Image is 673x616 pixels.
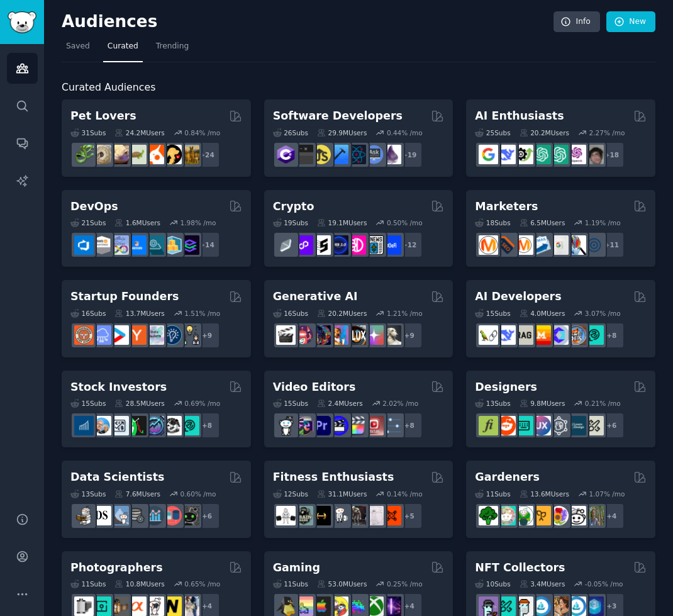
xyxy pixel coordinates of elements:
img: NFTmarket [514,596,533,616]
img: AskComputerScience [364,145,384,164]
img: AskMarketing [514,235,533,255]
img: MarketingResearch [567,235,586,255]
div: 31.1M Users [317,490,367,498]
img: Forex [109,416,129,435]
h2: AI Enthusiasts [475,108,564,124]
img: Emailmarketing [531,235,551,255]
img: DeepSeek [496,325,516,345]
div: 0.50 % /mo [387,218,423,227]
div: 1.21 % /mo [387,309,423,318]
div: 24.2M Users [114,128,164,137]
img: cockatiel [145,145,164,164]
img: datascience [92,506,111,525]
img: PetAdvice [162,145,182,164]
img: googleads [549,235,569,255]
img: learndesign [567,416,586,435]
div: + 8 [194,412,220,439]
img: MistralAI [531,325,551,345]
img: dividends [74,416,94,435]
img: reactnative [347,145,366,164]
img: LangChain [479,325,498,345]
img: SavageGarden [514,506,533,525]
img: TwitchStreaming [382,596,401,616]
div: 13 Sub s [70,490,106,498]
h2: DevOps [70,199,118,215]
img: aivideo [276,325,296,345]
div: + 9 [194,322,220,349]
img: macgaming [311,596,331,616]
img: UrbanGardening [567,506,586,525]
img: chatgpt_prompts_ [549,145,569,164]
img: startup [109,325,129,345]
img: CozyGamers [294,596,313,616]
div: 1.19 % /mo [585,218,621,227]
img: datasets [162,506,182,525]
img: herpetology [74,145,94,164]
img: NFTMarketplace [496,596,516,616]
img: llmops [567,325,586,345]
img: UX_Design [584,416,604,435]
div: 15 Sub s [475,309,510,318]
div: + 12 [396,232,423,258]
img: platformengineering [145,235,164,255]
img: dalle2 [294,325,313,345]
img: finalcutpro [347,416,366,435]
img: succulents [496,506,516,525]
div: + 4 [598,503,625,529]
img: typography [479,416,498,435]
img: chatgpt_promptDesign [531,145,551,164]
img: flowers [549,506,569,525]
h2: Software Developers [273,108,403,124]
div: 1.51 % /mo [184,309,220,318]
img: Entrepreneurship [162,325,182,345]
img: GardenersWorld [584,506,604,525]
img: personaltraining [382,506,401,525]
img: fitness30plus [347,506,366,525]
div: 26 Sub s [273,128,308,137]
div: 0.44 % /mo [387,128,423,137]
div: 10 Sub s [475,580,510,588]
div: 3.4M Users [520,580,565,588]
div: 11 Sub s [70,580,106,588]
img: Trading [127,416,147,435]
div: 29.9M Users [317,128,367,137]
img: WeddingPhotography [180,596,199,616]
div: + 6 [598,412,625,439]
h2: Stock Investors [70,379,167,395]
div: + 8 [598,322,625,349]
img: OnlineMarketing [584,235,604,255]
h2: Generative AI [273,289,358,305]
div: 1.6M Users [114,218,160,227]
img: deepdream [311,325,331,345]
img: DeepSeek [496,145,516,164]
img: GummySearch logo [8,11,36,33]
img: postproduction [382,416,401,435]
div: 0.69 % /mo [184,399,220,408]
a: Saved [62,36,94,62]
div: 25 Sub s [475,128,510,137]
div: 1.98 % /mo [181,218,216,227]
img: CryptoArt [549,596,569,616]
div: + 9 [396,322,423,349]
div: 3.07 % /mo [585,309,621,318]
img: Rag [514,325,533,345]
span: Curated Audiences [62,80,155,96]
a: New [606,11,655,33]
div: + 19 [396,142,423,168]
img: AWS_Certified_Experts [92,235,111,255]
img: ycombinator [127,325,147,345]
div: 11 Sub s [273,580,308,588]
div: 53.0M Users [317,580,367,588]
img: defiblockchain [347,235,366,255]
div: 18 Sub s [475,218,510,227]
img: defi_ [382,235,401,255]
img: physicaltherapy [364,506,384,525]
div: + 11 [598,232,625,258]
img: bigseo [496,235,516,255]
img: EntrepreneurRideAlong [74,325,94,345]
img: ethfinance [276,235,296,255]
h2: Audiences [62,12,553,32]
div: + 5 [396,503,423,529]
img: editors [294,416,313,435]
div: 19.1M Users [317,218,367,227]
